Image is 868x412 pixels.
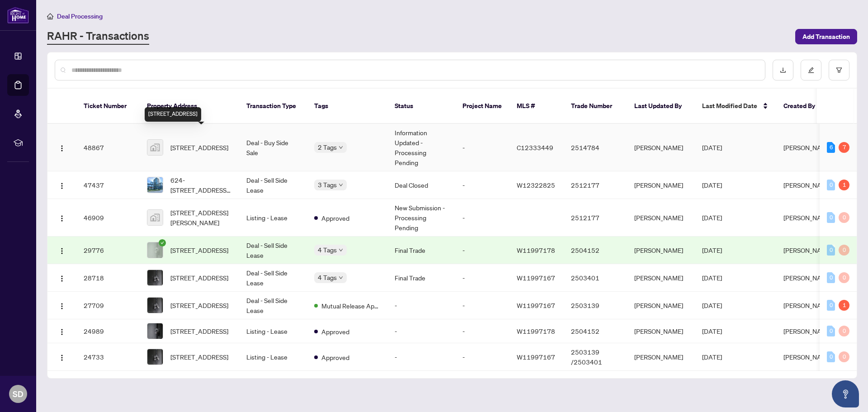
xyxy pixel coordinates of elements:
button: Logo [55,298,69,313]
td: 2503139 /2503401 [564,343,627,371]
td: Deal - Sell Side Lease [239,292,307,319]
span: [DATE] [702,327,722,335]
th: Ticket Number [76,89,140,124]
span: [DATE] [702,213,722,222]
td: Final Trade [387,264,455,292]
th: Project Name [455,89,509,124]
td: Listing - Lease [239,343,307,371]
img: thumbnail-img [147,270,163,285]
td: - [455,237,509,264]
img: Logo [58,303,66,310]
td: [PERSON_NAME] [627,171,695,199]
span: W11997178 [517,327,555,335]
td: [PERSON_NAME] [627,199,695,237]
button: Logo [55,270,69,285]
button: Logo [55,324,69,338]
td: 24733 [76,343,140,371]
button: Open asap [832,380,859,407]
th: Created By [776,89,830,124]
span: [DATE] [702,353,722,361]
span: down [339,275,343,280]
span: Approved [321,327,349,336]
img: Logo [58,354,66,361]
span: [STREET_ADDRESS] [170,142,228,152]
td: Deal - Sell Side Lease [239,171,307,199]
img: thumbnail-img [147,242,163,258]
td: 2503139 [564,292,627,319]
img: Logo [58,215,66,222]
td: - [455,199,509,237]
td: - [387,292,455,319]
img: Logo [58,182,66,189]
span: W12322825 [517,181,555,189]
td: [PERSON_NAME] [627,343,695,371]
div: [STREET_ADDRESS] [145,107,201,122]
div: 7 [839,142,849,153]
td: - [455,292,509,319]
div: 0 [827,326,835,336]
td: Listing - Lease [239,199,307,237]
td: 2514784 [564,124,627,171]
td: Deal Closed [387,171,455,199]
img: logo [7,7,29,24]
span: [PERSON_NAME] [783,181,832,189]
span: [DATE] [702,301,722,309]
span: 4 Tags [318,245,337,255]
span: [DATE] [702,181,722,189]
div: 1 [839,180,849,190]
span: [STREET_ADDRESS][PERSON_NAME] [170,208,232,227]
div: 6 [827,142,835,153]
span: Last Modified Date [702,101,757,111]
td: 2512177 [564,199,627,237]
img: thumbnail-img [147,298,163,313]
td: 24989 [76,319,140,343]
span: [STREET_ADDRESS] [170,273,228,283]
span: [DATE] [702,143,722,152]
img: Logo [58,145,66,152]
span: C12333449 [517,143,553,152]
div: 0 [839,351,849,362]
th: Last Updated By [627,89,695,124]
span: W11997167 [517,274,555,282]
td: Information Updated - Processing Pending [387,124,455,171]
button: Logo [55,350,69,364]
div: 0 [839,245,849,256]
img: thumbnail-img [147,140,163,155]
img: Logo [58,328,66,336]
td: Final Trade [387,237,455,264]
button: Add Transaction [795,29,857,44]
td: [PERSON_NAME] [627,237,695,264]
span: down [339,183,343,187]
span: download [780,67,786,73]
td: Deal - Buy Side Sale [239,124,307,171]
span: W11997167 [517,353,555,361]
td: 2504152 [564,237,627,264]
div: 0 [827,272,835,283]
td: - [455,124,509,171]
span: [STREET_ADDRESS] [170,326,228,336]
div: 0 [839,272,849,283]
th: Tags [307,89,387,124]
td: [PERSON_NAME] [627,264,695,292]
div: 1 [839,300,849,311]
button: Logo [55,210,69,225]
td: [PERSON_NAME] [627,292,695,319]
td: 46909 [76,199,140,237]
a: RAHR - Transactions [47,28,149,45]
td: 2503401 [564,264,627,292]
div: 0 [827,212,835,223]
td: 47437 [76,171,140,199]
div: 0 [827,351,835,362]
span: down [339,145,343,150]
th: Last Modified Date [695,89,776,124]
td: 29776 [76,237,140,264]
span: Approved [321,213,349,223]
span: [DATE] [702,246,722,254]
button: edit [801,60,821,81]
td: 27709 [76,292,140,319]
span: W11997167 [517,301,555,309]
span: Add Transaction [802,29,850,44]
span: [PERSON_NAME] [783,301,832,309]
td: - [387,343,455,371]
td: 28718 [76,264,140,292]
